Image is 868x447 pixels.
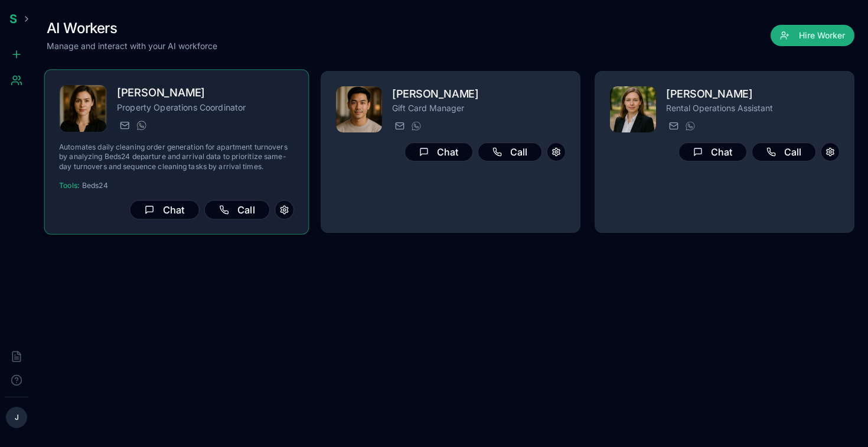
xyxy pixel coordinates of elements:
p: Gift Card Manager [392,102,566,114]
button: WhatsApp [134,118,148,132]
img: Rafael Salem [336,86,382,132]
h1: AI Workers [47,19,217,38]
button: Chat [129,200,199,220]
img: Matilda Lemieux [60,85,107,132]
h2: [PERSON_NAME] [666,86,840,102]
p: Rental Operations Assistant [666,102,840,114]
p: Manage and interact with your AI workforce [47,40,217,52]
button: Send email to matilda.lemieux@getspinnable.ai [117,118,131,132]
span: J [15,413,19,422]
a: Hire Worker [771,31,854,43]
button: Call [478,142,542,161]
p: Automates daily cleaning order generation for apartment turnovers by analyzing Beds24 departure a... [59,142,294,171]
h2: [PERSON_NAME] [117,85,294,102]
img: WhatsApp [686,121,695,131]
button: WhatsApp [409,119,423,133]
button: Send email to rafael.salem@getspinnable.ai [392,119,406,133]
img: WhatsApp [412,121,421,131]
button: J [6,407,27,428]
button: WhatsApp [683,119,697,133]
button: Chat [678,142,747,161]
span: Tools: [59,181,80,190]
img: Freya Costa [610,86,656,132]
button: Call [752,142,816,161]
h2: [PERSON_NAME] [392,86,566,102]
span: S [9,12,17,26]
span: Beds24 [82,181,108,190]
button: Chat [404,142,473,161]
img: WhatsApp [137,121,146,130]
button: Call [204,200,270,220]
button: Hire Worker [771,25,854,46]
button: Send email to freya.costa@getspinnable.ai [666,119,680,133]
p: Property Operations Coordinator [117,101,294,113]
